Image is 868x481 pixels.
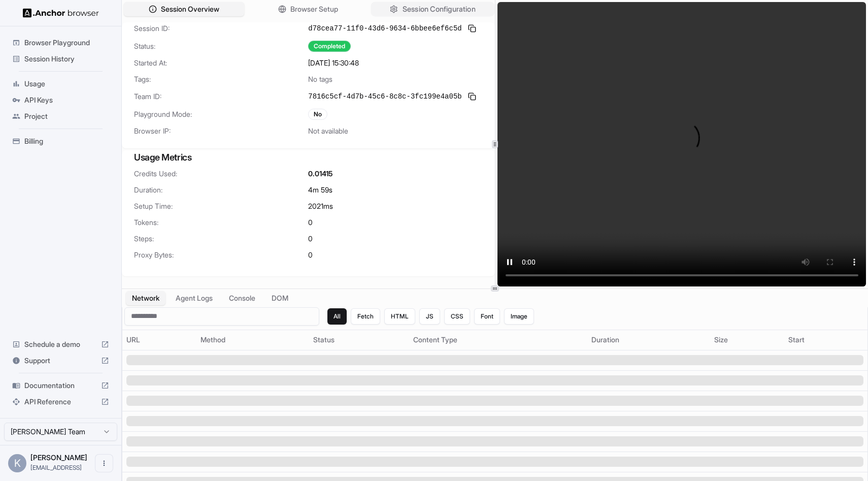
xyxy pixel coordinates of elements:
span: 4m 59s [308,185,332,195]
button: All [327,308,347,325]
span: 0 [308,250,313,260]
span: Kamiar Coffey [30,453,87,462]
div: Schedule a demo [8,336,113,352]
button: JS [419,308,440,325]
span: d78cea77-11f0-43d6-9634-6bbee6ef6c5d [308,23,461,34]
div: No [308,109,327,120]
span: No tags [308,74,332,84]
span: Browser Playground [24,38,109,48]
span: Status: [134,41,308,51]
div: Completed [308,41,351,52]
button: Font [474,308,500,325]
div: Status [313,335,406,345]
div: Session History [8,51,113,67]
span: Billing [24,136,109,146]
span: Browser IP: [134,126,308,136]
div: Start [788,335,863,345]
span: Project [24,111,109,121]
span: 0 [308,217,313,228]
div: Support [8,352,113,369]
button: Open menu [95,454,113,472]
button: Image [504,308,534,325]
span: Session Overview [161,4,219,14]
button: Console [223,291,261,305]
span: API Keys [24,95,109,105]
div: Billing [8,133,113,149]
span: Usage [24,79,109,89]
button: Network [126,291,165,305]
span: Browser Setup [290,4,338,14]
span: Schedule a demo [24,339,97,349]
span: API Reference [24,397,97,407]
button: CSS [444,308,470,325]
button: HTML [384,308,415,325]
span: Support [24,356,97,366]
div: Content Type [413,335,583,345]
img: Anchor Logo [23,8,99,18]
span: Team ID: [134,91,308,102]
div: Method [201,335,305,345]
div: Usage [8,76,113,92]
button: Agent Logs [170,291,219,305]
button: Fetch [351,308,380,325]
span: 0.01415 [308,169,332,179]
span: Not available [308,126,348,136]
span: kamiar@kvx.ai [30,464,82,471]
div: Duration [591,335,706,345]
span: Playground Mode: [134,109,308,119]
span: 0 [308,234,313,244]
span: 2021 ms [308,201,333,211]
div: Size [714,335,780,345]
div: Project [8,108,113,124]
span: Documentation [24,380,97,391]
div: API Keys [8,92,113,108]
span: Started At: [134,58,308,68]
button: DOM [265,291,294,305]
span: Steps: [134,234,308,244]
span: [DATE] 15:30:48 [308,58,359,68]
span: Session ID: [134,23,308,34]
span: Proxy Bytes: [134,250,308,260]
span: Session History [24,54,109,64]
div: Documentation [8,377,113,394]
div: K [8,454,26,472]
h3: Usage Metrics [134,150,483,165]
span: 7816c5cf-4d7b-45c6-8c8c-3fc199e4a05b [308,91,461,102]
div: Browser Playground [8,35,113,51]
div: URL [126,335,192,345]
span: Tokens: [134,217,308,228]
span: Tags: [134,74,308,84]
span: Setup Time: [134,201,308,211]
span: Duration: [134,185,308,195]
span: Credits Used: [134,169,308,179]
div: API Reference [8,394,113,410]
span: Session Configuration [402,4,475,15]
